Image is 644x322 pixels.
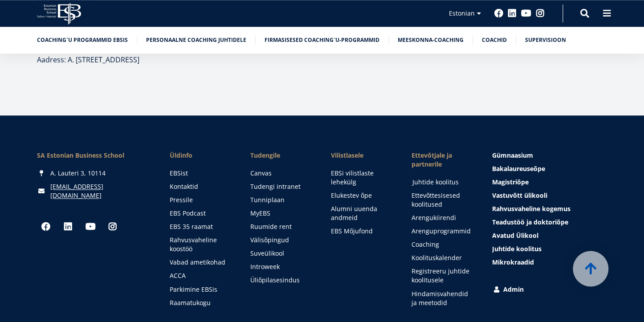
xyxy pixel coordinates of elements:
a: Coachid [482,36,507,45]
span: Gümnaasium [492,151,533,159]
a: Tudengile [250,151,313,160]
div: SA Estonian Business School [37,151,152,160]
a: Youtube [82,218,99,236]
a: Kontaktid [170,182,232,191]
a: Hindamisvahendid ja meetodid [412,289,474,307]
a: Raamatukogu [170,298,232,307]
span: Vilistlasele [331,151,394,160]
a: EBSist [170,169,232,178]
a: Elukestev õpe [331,191,394,200]
a: Registreeru juhtide koolitusele [412,267,474,285]
a: Firmasisesed coaching`u-programmid [265,36,379,45]
a: Ruumide rent [250,222,313,231]
span: Mikrokraadid [492,258,534,266]
a: Magistriõpe [492,178,607,187]
a: Youtube [521,9,531,18]
a: Instagram [104,218,122,236]
a: SUPERVISIOON [525,36,566,45]
a: Teadustöö ja doktoriõpe [492,218,607,227]
a: Arengukiirendi [412,213,474,222]
a: Coaching´u programmid EBSis [37,36,128,45]
a: EBS 35 raamat [170,222,232,231]
a: Meeskonna-coaching [398,36,464,45]
a: EBS Podcast [170,209,232,218]
a: Arenguprogrammid [412,227,474,236]
a: [EMAIL_ADDRESS][DOMAIN_NAME] [50,182,152,200]
a: Linkedin [508,9,517,18]
span: Rahvusvaheline kogemus [492,204,571,213]
a: Välisõpingud [250,236,313,245]
a: Üliõpilasesindus [250,276,313,285]
p: Aadress: A. [STREET_ADDRESS] [37,53,460,66]
span: Juhtide koolitus [492,245,542,253]
a: ACCA [170,271,232,280]
a: Ettevõttesisesed koolitused [412,191,474,209]
a: Alumni uuenda andmeid [331,204,394,222]
a: Introweek [250,262,313,271]
span: Bakalaureuseõpe [492,164,545,173]
a: Gümnaasium [492,151,607,160]
a: Suveülikool [250,249,313,258]
a: Canvas [250,169,313,178]
a: Koolituskalender [412,253,474,262]
a: Facebook [494,9,503,18]
a: Instagram [536,9,545,18]
a: Bakalaureuseõpe [492,164,607,173]
a: Facebook [37,218,55,236]
a: Linkedin [59,218,77,236]
a: Pressile [170,196,232,204]
a: Avatud Ülikool [492,231,607,240]
a: Mikrokraadid [492,258,607,267]
a: Admin [492,285,607,293]
a: MyEBS [250,209,313,218]
a: EBSi vilistlaste lehekülg [331,169,394,187]
a: Juhtide koolitus [492,245,607,253]
a: Tudengi intranet [250,182,313,191]
a: Rahvusvaheline koostöö [170,236,232,253]
span: Teadustöö ja doktoriõpe [492,218,568,226]
a: Parkimine EBSis [170,285,232,293]
span: Magistriõpe [492,178,529,186]
a: Personaalne coaching juhtidele [146,36,246,45]
span: Avatud Ülikool [492,231,538,240]
a: Tunniplaan [250,196,313,204]
a: Juhtide koolitus [412,178,475,187]
span: Ettevõtjale ja partnerile [412,151,474,169]
a: Vastuvõtt ülikooli [492,191,607,200]
span: Üldinfo [170,151,232,160]
a: EBS Mõjufond [331,227,394,236]
div: A. Lauteri 3, 10114 [37,169,152,178]
span: Vastuvõtt ülikooli [492,191,547,200]
a: Vabad ametikohad [170,258,232,267]
a: Coaching [412,240,474,249]
a: Rahvusvaheline kogemus [492,204,607,213]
